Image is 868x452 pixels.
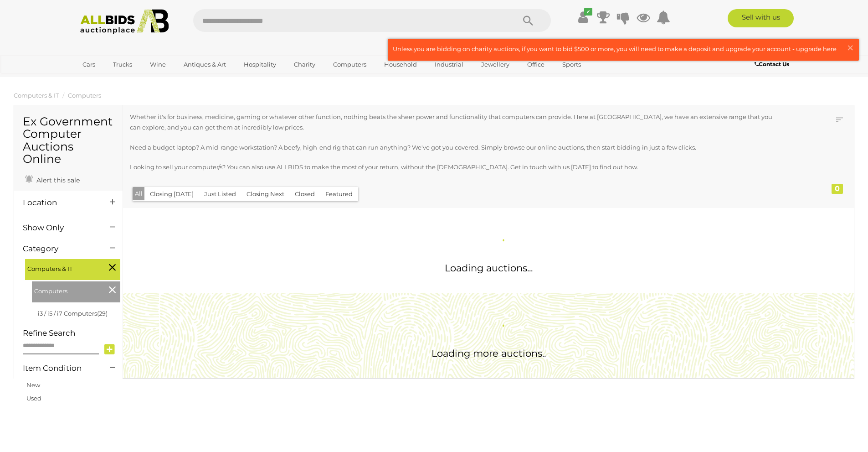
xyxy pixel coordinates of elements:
div: 0 [832,184,843,194]
a: Household [378,57,423,72]
a: Computers & IT [14,92,59,99]
h4: Show Only [23,223,96,232]
span: Loading auctions... [445,262,533,274]
a: Charity [288,57,321,72]
a: Sell with us [728,9,794,27]
span: × [846,39,854,57]
a: Antiques & Art [178,57,232,72]
button: Search [505,9,551,32]
h1: Ex Government Computer Auctions Online [23,115,113,166]
a: i3 / i5 / i7 Computers(29) [38,310,108,317]
h4: Category [23,244,96,253]
button: Featured [320,187,358,201]
a: Sports [556,57,587,72]
button: Just Listed [199,187,241,201]
h4: Location [23,198,96,207]
a: Jewellery [475,57,515,72]
button: Closing [DATE] [144,187,199,201]
button: All [133,187,145,200]
a: [GEOGRAPHIC_DATA] [77,72,153,87]
a: Alert this sale [23,172,82,186]
a: Hospitality [238,57,282,72]
i: ✔ [584,8,592,16]
a: Trucks [107,57,138,72]
span: (29) [97,310,108,317]
span: Computers & IT [27,261,96,274]
a: Office [521,57,550,72]
a: Computers [327,57,372,72]
a: ✔ [576,9,590,26]
button: Closing Next [241,187,290,201]
img: Allbids.com.au [75,9,174,34]
span: Loading more auctions.. [431,348,546,359]
h4: Refine Search [23,329,120,338]
a: Computers [68,92,101,99]
p: Looking to sell your computer/s? You can also use ALLBIDS to make the most of your return, withou... [130,162,781,172]
p: Need a budget laptop? A mid-range workstation? A beefy, high-end rig that can run anything? We've... [130,142,781,153]
a: New [26,381,40,389]
a: Used [26,395,41,402]
span: Computers [34,284,103,296]
b: Contact Us [755,61,789,68]
a: Cars [77,57,101,72]
a: Industrial [429,57,469,72]
a: Wine [144,57,172,72]
a: Contact Us [755,59,791,69]
p: Whether it's for business, medicine, gaming or whatever other function, nothing beats the sheer p... [130,112,781,133]
span: Alert this sale [34,176,80,184]
button: Closed [289,187,320,201]
h4: Item Condition [23,364,96,373]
